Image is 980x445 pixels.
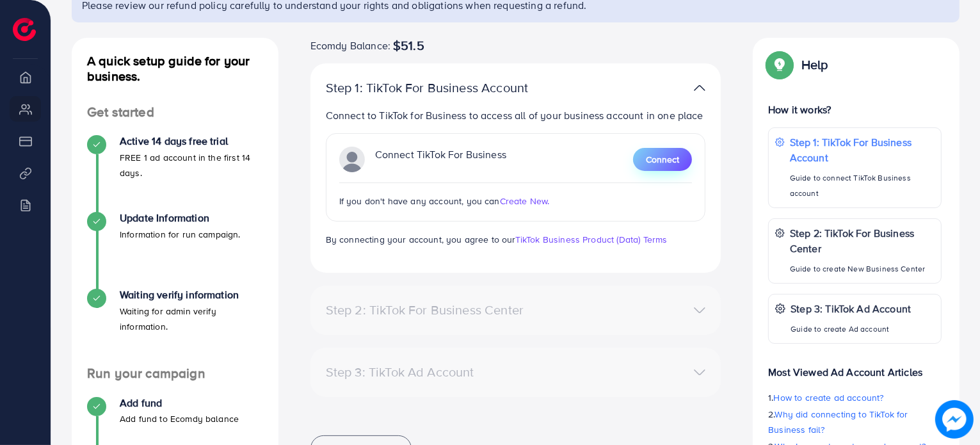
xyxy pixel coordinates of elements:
[339,147,365,172] img: TikTok partner
[768,102,942,117] p: How it works?
[515,233,668,246] a: TikTok Business Product (Data) Terms
[326,232,706,247] p: By connecting your account, you agree to our
[791,321,911,337] p: Guide to create Ad account
[326,80,572,95] p: Step 1: TikTok For Business Account
[791,301,911,316] p: Step 3: TikTok Ad Account
[120,212,241,224] h4: Update Information
[774,391,884,404] span: How to create ad account?
[72,212,278,289] li: Update Information
[646,153,679,166] span: Connect
[120,150,263,181] p: FREE 1 ad account in the first 14 days.
[790,261,935,277] p: Guide to create New Business Center
[72,53,278,84] h4: A quick setup guide for your business.
[935,400,974,439] img: image
[790,134,935,165] p: Step 1: TikTok For Business Account
[72,366,278,382] h4: Run your campaign
[339,195,500,207] span: If you don't have any account, you can
[326,108,706,123] p: Connect to TikTok for Business to access all of your business account in one place
[768,408,908,436] span: Why did connecting to TikTok for Business fail?
[801,57,828,72] p: Help
[13,18,36,41] img: logo
[310,38,390,53] span: Ecomdy Balance:
[72,289,278,366] li: Waiting verify information
[393,38,424,53] span: $51.5
[120,227,241,242] p: Information for run campaign.
[768,390,942,405] p: 1.
[72,104,278,120] h4: Get started
[768,53,791,76] img: Popup guide
[120,397,239,409] h4: Add fund
[768,407,942,437] p: 2.
[120,303,263,334] p: Waiting for admin verify information.
[120,411,239,426] p: Add fund to Ecomdy balance
[768,354,942,380] p: Most Viewed Ad Account Articles
[375,147,506,172] p: Connect TikTok For Business
[694,79,705,97] img: TikTok partner
[72,135,278,212] li: Active 14 days free trial
[790,170,935,201] p: Guide to connect TikTok Business account
[633,148,692,171] button: Connect
[790,225,935,256] p: Step 2: TikTok For Business Center
[120,135,263,147] h4: Active 14 days free trial
[500,195,550,207] span: Create New.
[120,289,263,301] h4: Waiting verify information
